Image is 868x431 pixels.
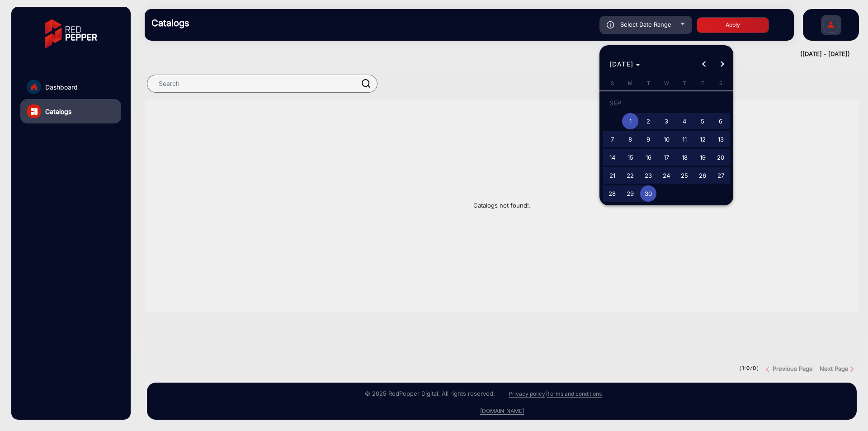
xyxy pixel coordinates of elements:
button: Choose month and year [606,56,644,72]
button: September 21, 2025 [603,166,621,185]
button: September 6, 2025 [712,112,730,130]
span: M [628,80,632,86]
span: 17 [658,149,675,166]
button: September 3, 2025 [657,112,675,130]
button: Previous month [695,55,713,73]
span: 25 [676,167,693,184]
span: 20 [712,149,729,166]
span: 28 [604,185,620,202]
span: 8 [622,131,638,147]
span: 30 [640,185,656,202]
span: 19 [694,149,711,166]
button: September 10, 2025 [657,130,675,148]
button: September 1, 2025 [621,112,639,130]
span: 15 [622,149,638,166]
button: September 28, 2025 [603,185,621,203]
span: 1 [622,113,638,129]
button: September 30, 2025 [639,185,657,203]
button: September 23, 2025 [639,166,657,185]
span: 9 [640,131,656,147]
span: F [701,80,704,86]
button: September 8, 2025 [621,130,639,148]
span: 26 [694,167,711,184]
button: September 15, 2025 [621,148,639,166]
button: September 4, 2025 [675,112,693,130]
span: 13 [712,131,729,147]
span: 12 [694,131,711,147]
button: September 11, 2025 [675,130,693,148]
button: September 24, 2025 [657,166,675,185]
span: 22 [622,167,638,184]
span: S [611,80,614,86]
span: 5 [694,113,711,129]
button: September 18, 2025 [675,148,693,166]
span: 2 [640,113,656,129]
span: W [664,80,669,86]
button: September 27, 2025 [712,166,730,185]
span: 27 [712,167,729,184]
span: [DATE] [609,60,634,68]
button: September 13, 2025 [712,130,730,148]
button: September 2, 2025 [639,112,657,130]
span: 7 [604,131,620,147]
span: 21 [604,167,620,184]
button: September 14, 2025 [603,148,621,166]
button: September 16, 2025 [639,148,657,166]
button: September 29, 2025 [621,185,639,203]
span: 14 [604,149,620,166]
span: 3 [658,113,675,129]
span: 16 [640,149,656,166]
span: 29 [622,185,638,202]
span: 6 [712,113,729,129]
span: T [647,80,650,86]
span: 24 [658,167,675,184]
button: September 12, 2025 [693,130,712,148]
button: September 5, 2025 [693,112,712,130]
button: September 9, 2025 [639,130,657,148]
button: September 20, 2025 [712,148,730,166]
button: September 26, 2025 [693,166,712,185]
span: S [719,80,722,86]
span: 11 [676,131,693,147]
span: 10 [658,131,675,147]
span: 23 [640,167,656,184]
td: SEP [603,94,730,112]
button: Next month [713,55,731,73]
button: September 19, 2025 [693,148,712,166]
span: T [683,80,686,86]
span: 4 [676,113,693,129]
span: 18 [676,149,693,166]
button: September 25, 2025 [675,166,693,185]
button: September 7, 2025 [603,130,621,148]
button: September 17, 2025 [657,148,675,166]
button: September 22, 2025 [621,166,639,185]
